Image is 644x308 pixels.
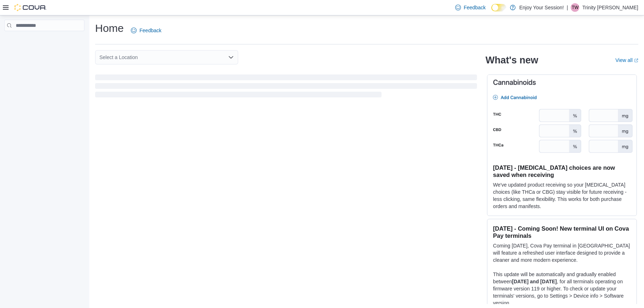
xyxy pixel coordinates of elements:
img: Cova [14,4,46,11]
strong: [DATE] and [DATE] [512,279,557,284]
h2: What's new [486,54,538,66]
input: Dark Mode [491,4,506,11]
a: Feedback [452,0,488,15]
p: Coming [DATE], Cova Pay terminal in [GEOGRAPHIC_DATA] will feature a refreshed user interface des... [493,242,631,264]
h1: Home [95,21,124,35]
p: Enjoy Your Session! [519,3,564,12]
h3: [DATE] - [MEDICAL_DATA] choices are now saved when receiving [493,164,631,178]
p: We've updated product receiving so your [MEDICAL_DATA] choices (like THCa or CBG) stay visible fo... [493,181,631,210]
h3: [DATE] - Coming Soon! New terminal UI on Cova Pay terminals [493,225,631,239]
a: Feedback [128,23,164,38]
nav: Complex example [4,33,84,50]
div: Trinity Walker [571,3,579,12]
svg: External link [634,58,638,63]
p: This update will be automatically and gradually enabled between , for all terminals operating on ... [493,271,631,307]
span: Loading [95,76,477,99]
a: View allExternal link [615,57,638,63]
span: Feedback [464,4,486,11]
p: Trinity [PERSON_NAME] [582,3,638,12]
span: Feedback [139,27,161,34]
button: Open list of options [228,54,234,60]
p: | [567,3,568,12]
span: TW [572,3,579,12]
